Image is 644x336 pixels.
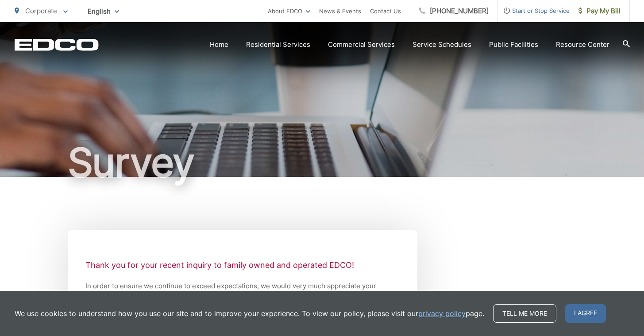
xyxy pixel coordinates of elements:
a: Public Facilities [489,39,538,50]
a: About EDCO [268,6,310,16]
a: Service Schedules [413,39,471,50]
h1: Survey [15,141,630,185]
a: privacy policy [418,308,466,319]
p: We use cookies to understand how you use our site and to improve your experience. To view our pol... [15,308,484,319]
span: I agree [565,304,606,323]
a: Tell me more [493,304,556,323]
a: News & Events [319,6,361,16]
a: EDCD logo. Return to the homepage. [15,38,99,51]
p: In order to ensure we continue to exceed expectations, we would very much appreciate your respons... [85,281,400,302]
a: Contact Us [370,6,401,16]
a: Home [210,39,228,50]
a: Residential Services [246,39,310,50]
span: Pay My Bill [578,6,621,16]
p: Thank you for your recent inquiry to family owned and operated EDCO! [85,259,400,272]
span: English [81,4,126,19]
a: Resource Center [556,39,609,50]
span: Corporate [25,7,57,15]
a: Commercial Services [328,39,395,50]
